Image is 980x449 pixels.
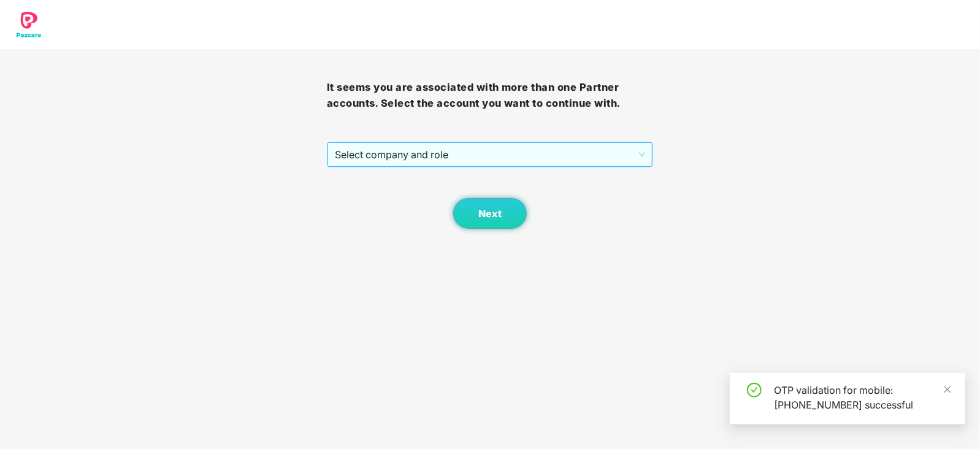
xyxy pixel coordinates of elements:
span: Select company and role [335,143,646,166]
h3: It seems you are associated with more than one Partner accounts. Select the account you want to c... [327,80,654,111]
span: close [943,385,952,394]
button: Next [453,198,527,229]
span: check-circle [747,383,762,397]
span: Next [478,208,502,220]
div: OTP validation for mobile: [PHONE_NUMBER] successful [774,383,951,412]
